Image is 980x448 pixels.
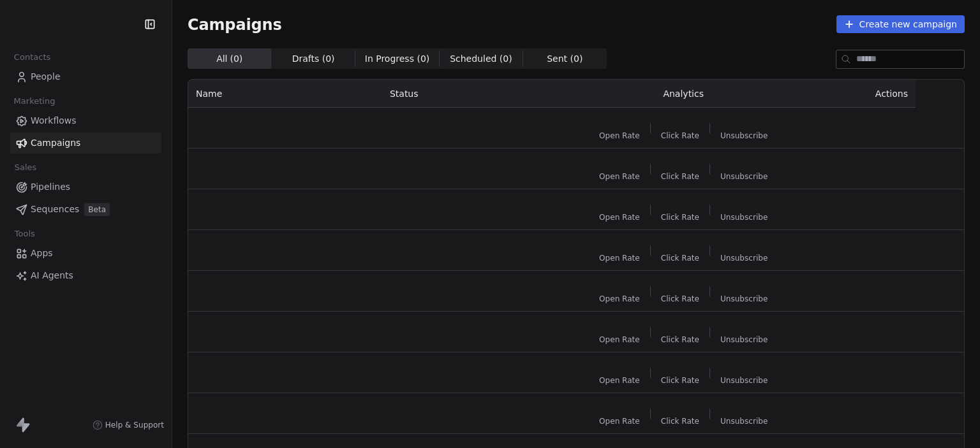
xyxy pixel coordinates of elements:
a: Campaigns [10,133,161,154]
span: Click Rate [661,131,699,141]
a: Workflows [10,110,161,131]
span: Open Rate [599,335,640,345]
span: Unsubscribe [720,253,768,263]
button: Create new campaign [836,15,965,33]
span: Open Rate [599,212,640,222]
span: Click Rate [661,253,699,263]
span: Unsubscribe [720,416,768,426]
span: Sent ( 0 ) [547,52,583,66]
span: Open Rate [599,416,640,426]
span: Unsubscribe [720,375,768,386]
span: Pipelines [31,180,70,194]
span: Marketing [8,92,61,111]
span: Workflows [31,114,77,127]
span: Apps [31,247,53,260]
span: Contacts [8,48,56,67]
span: Click Rate [661,335,699,345]
span: Open Rate [599,171,640,182]
span: Scheduled ( 0 ) [450,52,512,66]
span: Tools [9,224,40,243]
span: Click Rate [661,171,699,182]
span: Campaigns [31,136,80,150]
span: AI Agents [31,269,73,282]
th: Analytics [559,80,808,108]
span: Unsubscribe [720,171,768,182]
th: Name [188,80,382,108]
span: Click Rate [661,294,699,304]
th: Status [382,80,559,108]
span: Unsubscribe [720,294,768,304]
span: Unsubscribe [720,131,768,141]
span: Beta [84,203,110,216]
span: Open Rate [599,294,640,304]
a: Pipelines [10,177,161,198]
span: Click Rate [661,416,699,426]
span: Sales [9,158,42,177]
a: Apps [10,243,161,264]
a: Help & Support [93,420,164,430]
span: Campaigns [188,15,282,33]
span: Help & Support [105,420,164,430]
a: SequencesBeta [10,199,161,220]
span: Sequences [31,203,79,216]
span: In Progress ( 0 ) [365,52,430,66]
a: People [10,66,161,87]
span: Open Rate [599,253,640,263]
span: Click Rate [661,375,699,386]
span: Drafts ( 0 ) [292,52,335,66]
th: Actions [808,80,916,108]
span: Unsubscribe [720,335,768,345]
span: Open Rate [599,375,640,386]
span: Open Rate [599,131,640,141]
span: Unsubscribe [720,212,768,222]
span: People [31,70,61,83]
a: AI Agents [10,265,161,286]
span: Click Rate [661,212,699,222]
